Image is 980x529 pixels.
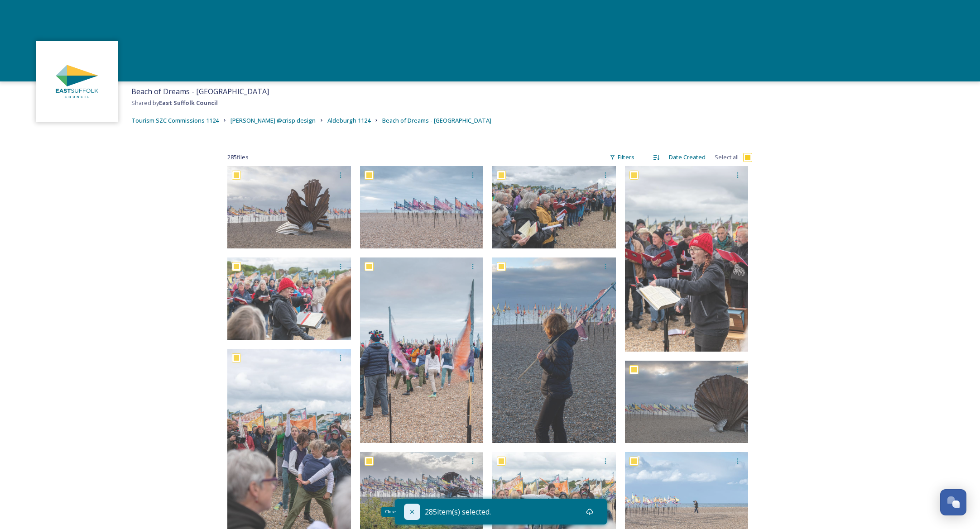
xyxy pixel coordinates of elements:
[492,257,616,443] img: ext_1746527119.770395_james@crisp-design.co.uk-DSC_0968.jpg
[227,153,249,162] span: 285 file s
[227,166,351,248] img: ext_1746527133.39869_james@crisp-design.co.uk-DSC_1096.jpg
[131,86,269,96] span: Beach of Dreams - [GEOGRAPHIC_DATA]
[231,115,316,126] a: [PERSON_NAME] @crisp design
[382,115,491,126] a: Beach of Dreams - [GEOGRAPHIC_DATA]
[664,148,710,166] div: Date Created
[425,506,491,517] span: 285 item(s) selected.
[625,361,749,443] img: ext_1746527119.132717_james@crisp-design.co.uk-DSC_0997.jpg
[131,99,218,107] span: Shared by
[382,116,491,124] span: Beach of Dreams - [GEOGRAPHIC_DATA]
[381,507,399,517] div: Close
[231,116,316,124] span: [PERSON_NAME] @crisp design
[327,115,370,126] a: Aldeburgh 1124
[360,257,484,443] img: ext_1746527127.132228_james@crisp-design.co.uk-DSC_0834.jpg
[131,115,219,126] a: Tourism SZC Commissions 1124
[227,257,351,340] img: ext_1746527128.074435_james@crisp-design.co.uk-DSC_3468.jpg
[605,148,639,166] div: Filters
[715,153,739,162] span: Select all
[131,116,219,124] span: Tourism SZC Commissions 1124
[360,166,484,248] img: ext_1746527132.507287_james@crisp-design.co.uk-DSC_0820.jpg
[625,166,749,352] img: ext_1746527130.405853_james@crisp-design.co.uk-DSC_3497.jpg
[327,116,370,124] span: Aldeburgh 1124
[159,99,218,107] strong: East Suffolk Council
[940,489,966,515] button: Open Chat
[41,45,113,118] img: ESC%20Logo.png
[492,166,616,248] img: ext_1746527132.208579_james@crisp-design.co.uk-DSC_3483.jpg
